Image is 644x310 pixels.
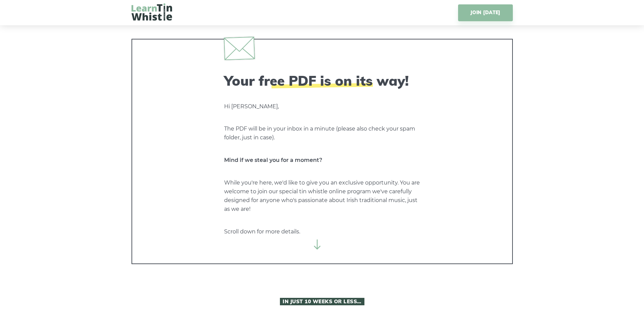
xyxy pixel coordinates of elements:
[224,178,420,214] p: While you're here, we'd like to give you an exclusive opportunity. You are welcome to join our sp...
[458,4,512,21] a: JOIN [DATE]
[224,102,420,111] p: Hi [PERSON_NAME],
[223,36,255,60] img: envelope.svg
[224,157,322,163] strong: Mind if we steal you for a moment?
[224,124,420,142] p: The PDF will be in your inbox in a minute (please also check your spam folder, just in case).
[132,3,172,21] img: LearnTinWhistle.com
[280,298,364,305] span: In Just 10 Weeks or Less…
[224,73,420,89] h2: Your free PDF is on its way!
[224,227,420,236] p: Scroll down for more details.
